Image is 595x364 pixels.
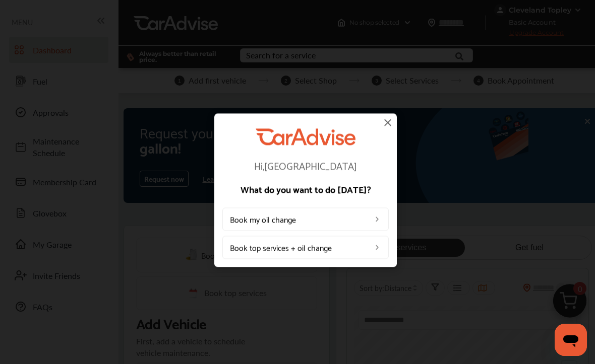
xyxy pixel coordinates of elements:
[222,184,389,193] p: What do you want to do [DATE]?
[222,207,389,231] a: Book my oil change
[555,324,587,356] iframe: Button to launch messaging window, conversation in progress
[222,236,389,259] a: Book top services + oil change
[382,116,394,128] img: close-icon.a004319c.svg
[373,243,381,251] img: left_arrow_icon.0f472efe.svg
[256,128,355,145] img: CarAdvise Logo
[222,160,389,170] p: Hi, [GEOGRAPHIC_DATA]
[373,215,381,223] img: left_arrow_icon.0f472efe.svg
